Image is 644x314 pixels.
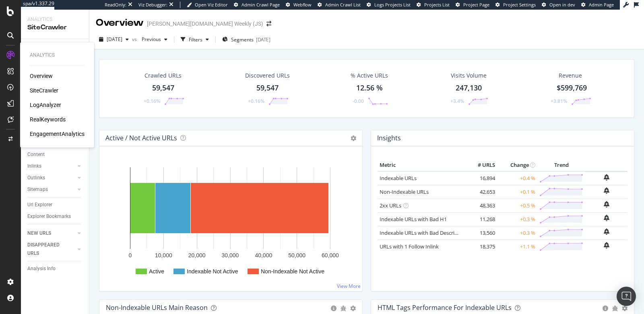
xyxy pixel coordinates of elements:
[465,226,497,240] td: 13,560
[242,2,280,8] span: Admin Crawl Page
[537,159,585,171] th: Trend
[497,171,537,185] td: +0.4 %
[27,212,71,221] div: Explorer Bookmarks
[380,188,429,195] a: Non-Indexable URLs
[27,16,83,23] div: Analytics
[27,212,83,221] a: Explorer Bookmarks
[497,185,537,199] td: +0.1 %
[465,171,497,185] td: 16,894
[105,133,177,144] h4: Active / Not Active URLs
[189,36,202,43] div: Filters
[495,2,536,8] a: Project Settings
[465,212,497,226] td: 11,268
[604,174,609,181] div: bell-plus
[604,228,609,235] div: bell-plus
[30,115,66,123] a: RealKeywords
[617,287,636,306] div: Open Intercom Messenger
[351,135,356,141] i: Options
[417,2,450,8] a: Projects List
[463,2,489,8] span: Project Page
[132,36,138,43] span: vs
[245,72,290,80] div: Discovered URLs
[367,2,411,8] a: Logs Projects List
[286,2,312,8] a: Webflow
[178,33,212,46] button: Filters
[195,2,228,8] span: Open Viz Editor
[497,199,537,212] td: +0.5 %
[30,52,85,59] div: Analytics
[27,162,41,170] div: Inlinks
[248,98,264,105] div: +0.16%
[465,240,497,253] td: 18,375
[27,162,75,170] a: Inlinks
[152,83,174,93] div: 59,547
[497,159,537,171] th: Change
[450,98,464,105] div: +3.4%
[147,20,263,28] div: [PERSON_NAME][DOMAIN_NAME] Weekly (JS)
[27,174,45,182] div: Outlinks
[549,2,575,8] span: Open in dev
[377,133,401,144] h4: Insights
[497,226,537,240] td: +0.3 %
[106,159,356,285] svg: A chart.
[353,98,364,105] div: -0.00
[322,252,339,259] text: 60,000
[30,101,61,109] a: LogAnalyzer
[356,83,383,93] div: 12.56 %
[341,306,346,311] div: bug
[138,36,161,43] span: Previous
[350,306,356,311] div: gear
[27,201,83,209] a: Url Explorer
[380,243,439,250] a: URLs with 1 Follow Inlink
[255,252,272,259] text: 40,000
[138,33,171,46] button: Previous
[27,241,68,258] div: DISAPPEARED URLS
[503,2,536,8] span: Project Settings
[30,130,85,138] a: EngagementAnalytics
[622,306,627,311] div: gear
[219,33,274,46] button: Segments[DATE]
[27,185,48,194] div: Sitemaps
[559,72,582,80] span: Revenue
[231,36,254,43] span: Segments
[612,306,618,311] div: bug
[30,72,53,80] a: Overview
[604,215,609,221] div: bell-plus
[105,2,126,8] div: ReadOnly:
[96,33,132,46] button: [DATE]
[331,306,336,311] div: circle-info
[187,268,238,275] text: Indexable Not Active
[380,202,401,209] a: 2xx URLs
[144,72,182,80] div: Crawled URLs
[27,265,83,273] a: Analysis Info
[604,242,609,248] div: bell-plus
[497,240,537,253] td: +1.1 %
[456,2,489,8] a: Project Page
[27,241,75,258] a: DISAPPEARED URLS
[288,252,305,259] text: 50,000
[542,2,575,8] a: Open in dev
[325,2,361,8] span: Admin Crawl List
[465,185,497,199] td: 42,653
[589,2,614,8] span: Admin Page
[451,72,487,80] div: Visits Volume
[27,150,83,159] a: Content
[318,2,361,8] a: Admin Crawl List
[106,304,208,312] div: Non-Indexable URLs Main Reason
[96,16,144,30] div: Overview
[557,83,587,92] span: $599,769
[378,304,512,312] div: HTML Tags Performance for Indexable URLs
[234,2,280,8] a: Admin Crawl Page
[27,229,75,238] a: NEW URLS
[129,252,132,259] text: 0
[27,174,75,182] a: Outlinks
[256,83,279,93] div: 59,547
[581,2,614,8] a: Admin Page
[222,252,239,259] text: 30,000
[27,150,45,159] div: Content
[424,2,450,8] span: Projects List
